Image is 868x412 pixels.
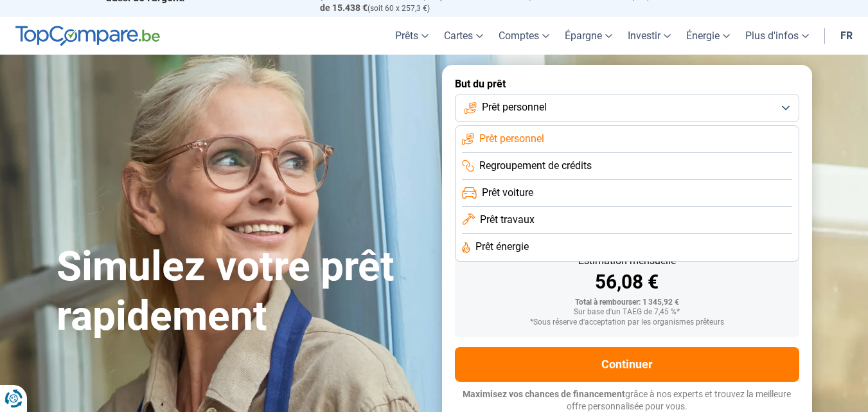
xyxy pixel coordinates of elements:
span: Prêt personnel [479,132,544,146]
div: 56,08 € [465,273,789,292]
img: TopCompare [15,26,160,46]
a: Épargne [557,17,620,55]
div: Estimation mensuelle [465,256,789,266]
button: Prêt personnel [455,94,799,122]
a: Énergie [678,17,738,55]
span: Prêt personnel [482,100,547,114]
span: Prêt travaux [480,213,535,227]
a: Investir [620,17,678,55]
span: Maximisez vos chances de financement [463,389,625,399]
label: But du prêt [455,78,799,90]
span: Prêt voiture [482,186,533,200]
div: Sur base d'un TAEG de 7,45 %* [465,308,789,317]
a: Cartes [436,17,491,55]
div: Total à rembourser: 1 345,92 € [465,298,789,307]
span: Prêt énergie [475,240,529,254]
a: Prêts [387,17,436,55]
a: fr [833,17,860,55]
a: Comptes [491,17,557,55]
h1: Simulez votre prêt rapidement [57,242,427,341]
div: *Sous réserve d'acceptation par les organismes prêteurs [465,318,789,327]
span: Regroupement de crédits [479,159,592,173]
button: Continuer [455,347,799,382]
a: Plus d'infos [738,17,817,55]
